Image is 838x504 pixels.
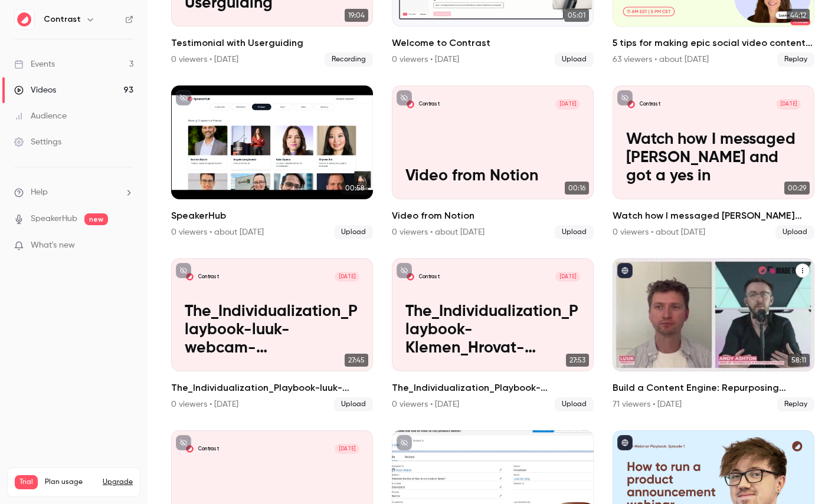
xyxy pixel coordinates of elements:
span: Upload [334,397,373,411]
button: unpublished [397,263,412,278]
span: 27:45 [345,354,368,367]
p: Contrast [419,101,440,108]
span: Replay [777,397,814,411]
div: 0 viewers • [DATE] [171,54,238,65]
span: [DATE] [335,444,359,454]
li: The_Individualization_Playbook-luuk-webcam-00h_00m_00s_251ms-StreamYard [171,258,373,411]
span: [DATE] [555,272,580,282]
div: 71 viewers • [DATE] [613,398,682,410]
li: SpeakerHub [171,85,373,239]
span: new [84,213,108,225]
h2: Welcome to Contrast [392,36,594,50]
button: Upgrade [103,477,133,487]
a: Video from NotionContrast[DATE]Video from Notion00:16Video from Notion0 viewers • about [DATE]Upload [392,85,594,239]
button: published [617,263,633,278]
span: Replay [777,52,814,67]
div: Videos [14,84,56,96]
div: 0 viewers • about [DATE] [392,226,485,238]
span: Upload [555,52,594,67]
h2: Testimonial with Userguiding [171,36,373,50]
div: 63 viewers • about [DATE] [613,54,709,65]
span: Upload [555,397,594,411]
button: unpublished [397,90,412,106]
p: Contrast [640,101,660,108]
li: Video from Notion [392,85,594,239]
a: 00:58SpeakerHub0 viewers • about [DATE]Upload [171,85,373,239]
button: unpublished [617,90,633,106]
img: Contrast [15,10,34,29]
p: Contrast [419,274,440,281]
span: Upload [334,225,373,239]
span: What's new [31,239,75,252]
p: Contrast [198,446,219,453]
span: 19:04 [345,9,368,22]
span: Recording [325,52,373,67]
p: Video from Notion [405,167,580,186]
p: Watch how I messaged [PERSON_NAME] and got a yes in [626,131,801,186]
span: 00:16 [565,182,589,195]
li: The_Individualization_Playbook-Klemen_Hrovat-webcam-00h_00m_00s_357ms-StreamYard [392,258,594,411]
h2: Video from Notion [392,209,594,223]
span: Trial [15,475,38,489]
button: unpublished [176,90,191,106]
a: 58:11Build a Content Engine: Repurposing Strategies for SaaS Teams71 viewers • [DATE]Replay [613,258,814,411]
h2: Build a Content Engine: Repurposing Strategies for SaaS Teams [613,381,814,395]
h6: Contrast [44,14,81,25]
button: unpublished [176,263,191,278]
div: 0 viewers • [DATE] [392,398,459,410]
a: The_Individualization_Playbook-Klemen_Hrovat-webcam-00h_00m_00s_357ms-StreamYardContrast[DATE]The... [392,258,594,411]
button: published [617,435,633,450]
p: The_Individualization_Playbook-luuk-webcam-00h_00m_00s_251ms-StreamYard [185,303,359,358]
li: help-dropdown-opener [14,186,133,199]
div: Events [14,58,55,70]
h2: Watch how I messaged [PERSON_NAME] and got a yes in [613,209,814,223]
span: 05:01 [564,9,589,22]
span: [DATE] [335,272,359,282]
h2: The_Individualization_Playbook-Klemen_Hrovat-webcam-00h_00m_00s_357ms-StreamYard [392,381,594,395]
span: [DATE] [776,99,801,109]
span: Upload [555,225,594,239]
a: SpeakerHub [31,213,77,225]
li: Watch how I messaged Thibaut and got a yes in [613,85,814,239]
div: 0 viewers • about [DATE] [613,226,705,238]
span: 58:11 [788,354,810,367]
li: Build a Content Engine: Repurposing Strategies for SaaS Teams [613,258,814,411]
h2: 5 tips for making epic social video content in B2B marketing [613,36,814,50]
h2: The_Individualization_Playbook-luuk-webcam-00h_00m_00s_251ms-StreamYard [171,381,373,395]
a: Watch how I messaged Thibaut and got a yes inContrast[DATE]Watch how I messaged [PERSON_NAME] and... [613,85,814,239]
span: 00:29 [784,182,810,195]
span: Help [31,186,48,199]
span: 00:58 [342,182,368,195]
a: The_Individualization_Playbook-luuk-webcam-00h_00m_00s_251ms-StreamYardContrast[DATE]The_Individu... [171,258,373,411]
p: The_Individualization_Playbook-Klemen_Hrovat-webcam-00h_00m_00s_357ms-StreamYard [405,303,580,358]
div: Settings [14,136,61,148]
button: unpublished [176,435,191,450]
div: Audience [14,110,67,122]
h2: SpeakerHub [171,209,373,223]
span: [DATE] [555,99,580,109]
p: Contrast [198,274,219,281]
span: Upload [775,225,814,239]
span: 27:53 [566,354,589,367]
div: 0 viewers • [DATE] [392,54,459,65]
div: 0 viewers • [DATE] [171,398,238,410]
span: Plan usage [45,477,96,487]
span: 44:12 [787,9,810,22]
button: unpublished [397,435,412,450]
div: 0 viewers • about [DATE] [171,226,264,238]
